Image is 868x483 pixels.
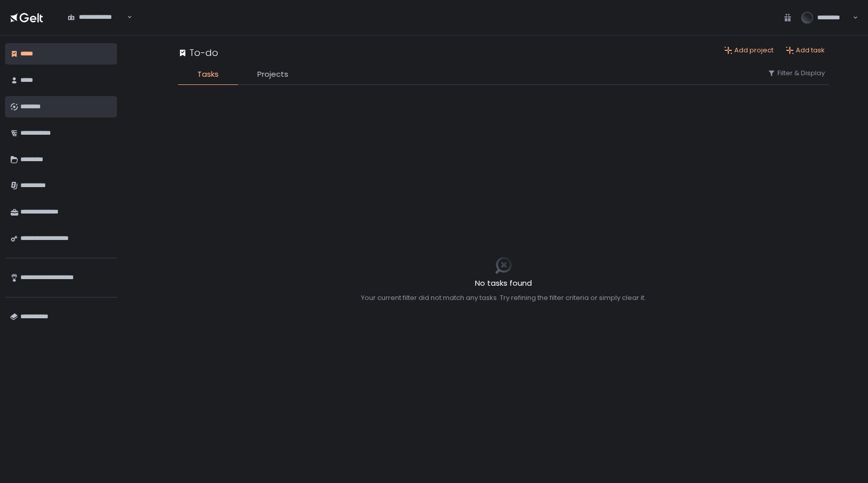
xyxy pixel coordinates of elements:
span: Tasks [197,69,219,80]
input: Search for option [68,22,126,32]
div: Your current filter did not match any tasks. Try refining the filter criteria or simply clear it. [361,293,646,303]
div: To-do [178,46,218,59]
span: Projects [257,69,288,80]
button: Filter & Display [767,69,825,78]
h2: No tasks found [361,278,646,289]
button: Add task [786,46,825,55]
button: Add project [724,46,773,55]
div: Search for option [61,7,132,28]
